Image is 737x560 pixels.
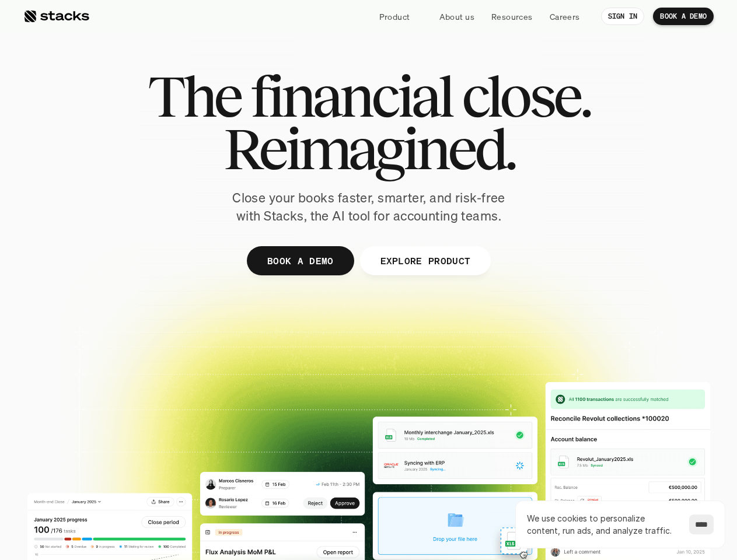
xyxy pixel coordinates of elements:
[601,8,645,25] a: SIGN IN
[267,252,333,269] p: BOOK A DEMO
[660,12,707,20] p: BOOK A DEMO
[543,6,587,27] a: Careers
[550,10,580,23] p: Careers
[527,512,677,537] p: We use cookies to personalize content, run ads, and analyze traffic.
[148,70,240,123] span: The
[608,12,638,20] p: SIGN IN
[223,189,515,225] p: Close your books faster, smarter, and risk-free with Stacks, the AI tool for accounting teams.
[432,6,481,27] a: About us
[250,70,452,123] span: financial
[223,123,514,175] span: Reimagined.
[484,6,540,27] a: Resources
[359,246,491,275] a: EXPLORE PRODUCT
[439,10,474,23] p: About us
[380,252,470,269] p: EXPLORE PRODUCT
[246,246,354,275] a: BOOK A DEMO
[462,70,590,123] span: close.
[653,8,714,25] a: BOOK A DEMO
[379,10,410,23] p: Product
[491,10,533,23] p: Resources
